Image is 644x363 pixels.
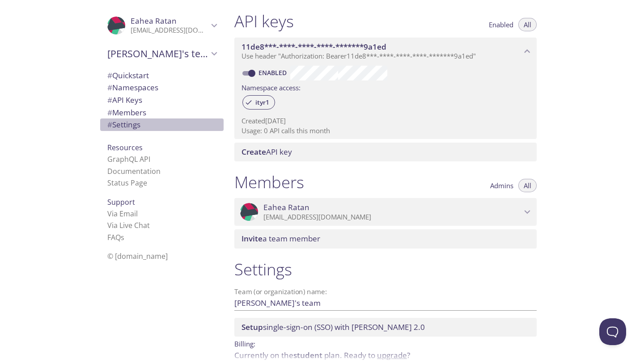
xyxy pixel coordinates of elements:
[483,18,519,31] button: Enabled
[107,220,150,230] a: Via Live Chat
[485,179,519,192] button: Admins
[100,11,224,40] div: Eahea Ratan
[241,233,320,244] span: a team member
[107,154,150,164] a: GraphQL API
[234,143,537,161] div: Create API Key
[107,143,143,152] span: Resources
[107,107,112,118] span: #
[107,70,149,80] span: Quickstart
[241,80,301,93] label: Namespace access:
[257,68,290,77] a: Enabled
[599,318,626,345] iframe: Help Scout Beacon - Open
[131,16,177,26] span: Eahea Ratan
[107,232,124,242] a: FAQ
[100,81,224,94] div: Namespaces
[107,197,135,207] span: Support
[234,288,327,295] label: Team (or organization) name:
[234,318,537,337] div: Setup SSO
[234,11,294,31] h1: API keys
[250,98,275,106] span: ityr1
[100,42,224,65] div: Eahea's team
[241,233,263,244] span: Invite
[100,69,224,82] div: Quickstart
[241,322,263,332] span: Setup
[100,94,224,106] div: API Keys
[263,203,309,212] span: Eahea Ratan
[263,213,521,222] p: [EMAIL_ADDRESS][DOMAIN_NAME]
[107,95,112,105] span: #
[107,209,138,219] a: Via Email
[100,106,224,119] div: Members
[107,178,147,188] a: Status Page
[234,198,537,226] div: Eahea Ratan
[107,82,158,93] span: Namespaces
[518,18,537,31] button: All
[107,95,142,105] span: API Keys
[121,232,124,242] span: s
[107,107,146,118] span: Members
[107,70,112,80] span: #
[107,82,112,93] span: #
[241,322,425,332] span: single-sign-on (SSO) with [PERSON_NAME] 2.0
[234,172,304,192] h1: Members
[234,259,537,279] h1: Settings
[241,116,530,126] p: Created [DATE]
[234,337,537,350] p: Billing:
[234,229,537,248] div: Invite a team member
[107,166,161,176] a: Documentation
[107,47,208,60] span: [PERSON_NAME]'s team
[107,119,140,130] span: Settings
[242,95,275,110] div: ityr1
[131,26,208,35] p: [EMAIL_ADDRESS][DOMAIN_NAME]
[241,147,266,157] span: Create
[241,126,530,135] p: Usage: 0 API calls this month
[241,147,292,157] span: API key
[107,251,168,261] span: © [DOMAIN_NAME]
[100,118,224,131] div: Team Settings
[107,119,112,130] span: #
[518,179,537,192] button: All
